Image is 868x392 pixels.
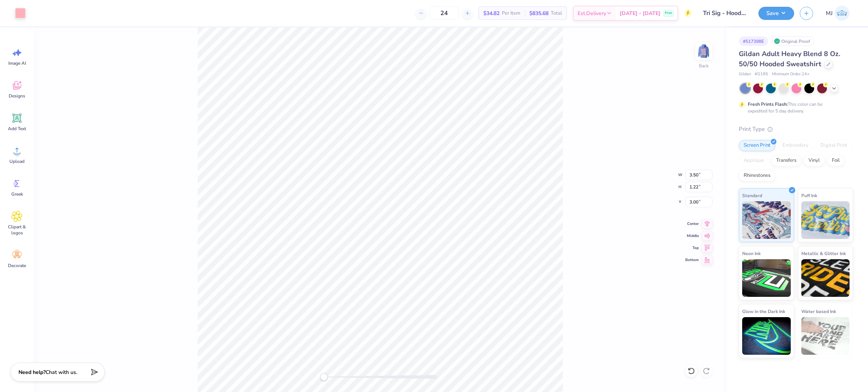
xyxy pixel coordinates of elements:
[320,373,328,381] div: Accessibility label
[697,6,753,21] input: Untitled Design
[771,155,801,166] div: Transfers
[739,71,751,77] span: Gildan
[685,221,699,227] span: Center
[739,140,775,151] div: Screen Print
[739,170,775,181] div: Rhinestones
[801,307,836,315] span: Water based Ink
[578,9,606,17] span: Est. Delivery
[742,307,785,315] span: Glow in the Dark Ink
[822,6,853,21] a: MJ
[739,125,853,134] div: Print Type
[748,101,788,107] strong: Fresh Prints Flash:
[685,233,699,239] span: Middle
[816,140,852,151] div: Digital Print
[620,9,660,17] span: [DATE] - [DATE]
[9,158,24,164] span: Upload
[778,140,813,151] div: Embroidery
[772,71,810,77] span: Minimum Order: 24 +
[529,9,549,17] span: $835.68
[834,6,850,21] img: Mark Joshua Mullasgo
[696,44,711,59] img: Back
[739,155,769,166] div: Applique
[699,62,709,69] div: Back
[804,155,825,166] div: Vinyl
[801,249,846,257] span: Metallic & Glitter Ink
[801,191,817,199] span: Puff Ink
[742,259,791,297] img: Neon Ink
[739,49,840,68] span: Gildan Adult Heavy Blend 8 Oz. 50/50 Hooded Sweatshirt
[8,126,26,132] span: Add Text
[429,6,459,20] input: – –
[11,191,23,197] span: Greek
[827,155,845,166] div: Foil
[742,201,791,239] img: Standard
[551,9,562,17] span: Total
[9,93,25,99] span: Designs
[502,9,520,17] span: Per Item
[483,9,500,17] span: $34.82
[826,9,833,18] span: MJ
[748,101,840,114] div: This color can be expedited for 5 day delivery.
[46,369,77,376] span: Chat with us.
[801,201,850,239] img: Puff Ink
[665,11,672,16] span: Free
[801,317,850,355] img: Water based Ink
[758,7,794,20] button: Save
[18,369,46,376] strong: Need help?
[685,257,699,263] span: Bottom
[755,71,768,77] span: # G185
[8,263,26,269] span: Decorate
[5,224,29,236] span: Clipart & logos
[772,36,814,46] div: Original Proof
[742,191,762,199] span: Standard
[801,259,850,297] img: Metallic & Glitter Ink
[685,245,699,251] span: Top
[742,317,791,355] img: Glow in the Dark Ink
[739,36,768,46] div: # 517398E
[8,60,26,66] span: Image AI
[742,249,761,257] span: Neon Ink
